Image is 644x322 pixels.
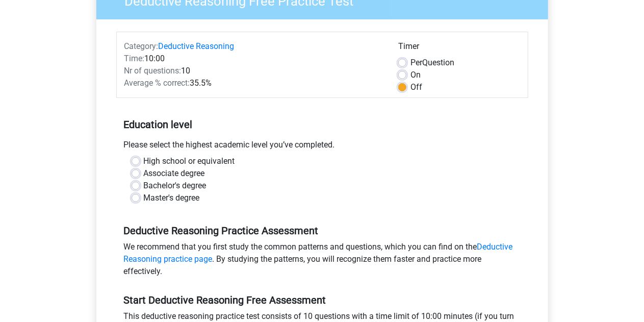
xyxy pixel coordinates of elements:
[410,58,422,67] span: Per
[117,65,391,77] div: 10
[410,81,422,93] label: Off
[144,155,235,167] label: High school or equivalent
[116,139,528,155] div: Please select the highest academic level you’ve completed.
[116,241,528,282] div: We recommend that you first study the common patterns and questions, which you can find on the . ...
[124,41,159,51] span: Category:
[159,41,235,51] a: Deductive Reasoning
[398,40,520,57] div: Timer
[144,180,207,192] label: Bachelor's degree
[144,192,200,204] label: Master's degree
[124,78,190,88] span: Average % correct:
[124,66,182,76] span: Nr of questions:
[124,54,145,63] span: Time:
[117,53,391,65] div: 10:00
[410,69,421,81] label: On
[117,77,391,89] div: 35.5%
[410,57,454,69] label: Question
[124,114,521,135] h5: Education level
[124,225,521,237] h5: Deductive Reasoning Practice Assessment
[124,294,521,306] h5: Start Deductive Reasoning Free Assessment
[144,167,205,180] label: Associate degree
